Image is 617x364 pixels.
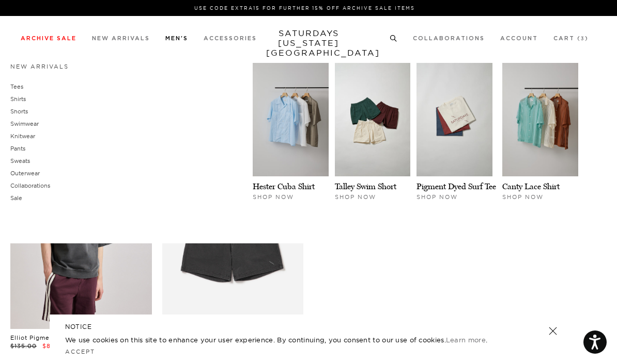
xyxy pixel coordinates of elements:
[417,181,496,191] a: Pigment Dyed Surf Tee
[10,95,26,103] a: Shirts
[266,28,351,58] a: SATURDAYS[US_STATE][GEOGRAPHIC_DATA]
[500,36,538,41] a: Account
[25,4,584,12] p: Use Code EXTRA15 for Further 15% Off Archive Sale Items
[10,182,50,189] a: Collaborations
[10,157,30,164] a: Sweats
[21,36,76,41] a: Archive Sale
[65,335,515,345] p: We use cookies on this site to enhance your user experience. By continuing, you consent to our us...
[65,322,552,332] h5: NOTICE
[413,36,485,41] a: Collaborations
[10,63,69,70] a: New Arrivals
[553,36,589,41] a: Cart (3)
[10,133,35,140] a: Knitwear
[10,194,22,202] a: Sale
[446,336,486,344] a: Learn more
[165,36,188,41] a: Men's
[65,348,95,355] a: Accept
[42,342,65,350] span: $81.00
[335,181,396,191] a: Talley Swim Short
[10,83,23,90] a: Tees
[10,108,28,115] a: Shorts
[10,170,40,177] a: Outerwear
[10,342,37,350] span: $135.00
[502,181,560,191] a: Canty Lace Shirt
[204,36,257,41] a: Accessories
[581,37,585,41] small: 3
[92,36,150,41] a: New Arrivals
[253,181,315,191] a: Hester Cuba Shirt
[10,120,39,127] a: Swimwear
[10,145,25,152] a: Pants
[10,334,118,341] a: Elliot Pigment Dye SS Sweatshirt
